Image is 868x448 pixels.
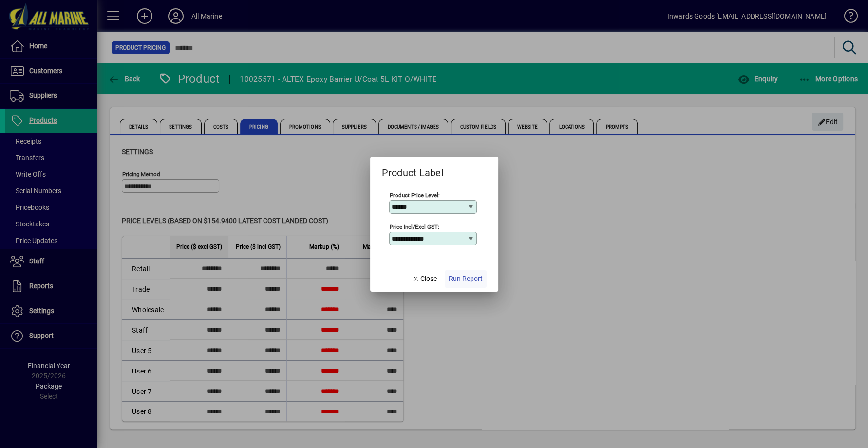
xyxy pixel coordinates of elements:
mat-label: Product Price Level: [390,191,440,198]
button: Run Report [445,270,487,288]
button: Close [408,270,441,288]
span: Run Report [449,274,483,284]
mat-label: Price Incl/Excl GST: [390,223,439,230]
h2: Product Label [370,157,455,181]
span: Close [412,274,437,284]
